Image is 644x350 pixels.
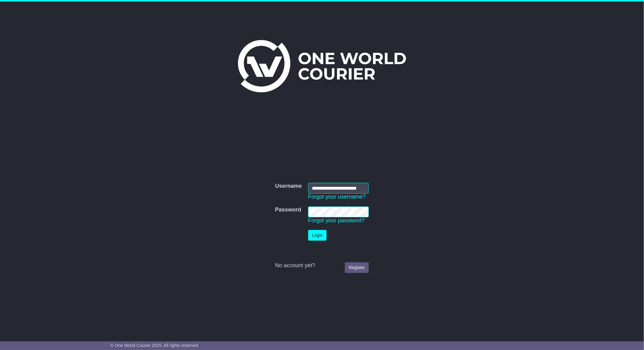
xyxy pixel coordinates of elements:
[238,40,406,92] img: One World
[111,343,199,348] span: © One World Courier 2025. All rights reserved.
[345,262,369,273] a: Register
[308,230,327,241] button: Login
[308,217,365,223] a: Forgot your password?
[308,194,366,200] a: Forgot your username?
[275,262,369,269] div: No account yet?
[275,183,302,190] label: Username
[275,207,301,213] label: Password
